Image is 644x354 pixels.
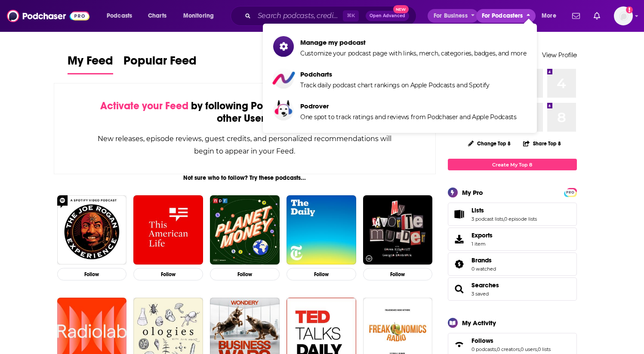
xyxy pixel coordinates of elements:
[370,14,405,18] span: Open Advanced
[448,277,577,301] span: Searches
[100,99,188,112] span: Activate your Feed
[471,216,503,222] a: 3 podcast lists
[471,337,551,345] a: Follows
[471,281,499,289] a: Searches
[565,189,576,195] a: PRO
[521,346,537,352] a: 0 users
[239,6,425,26] div: Search podcasts, credits, & more...
[148,10,166,22] span: Charts
[614,6,633,25] button: Show profile menu
[300,113,517,121] span: One spot to track ratings and reviews from Podchaser and Apple Podcasts
[504,216,537,222] a: 0 episode lists
[363,195,433,265] img: My Favorite Murder with Karen Kilgariff and Georgia Hardstark
[300,70,490,78] span: Podcharts
[462,319,496,327] div: My Activity
[300,81,490,89] span: Track daily podcast chart rankings on Apple Podcasts and Spotify
[97,100,393,125] div: by following Podcasts, Creators, Lists, and other Users!
[183,10,214,22] span: Monitoring
[614,6,633,25] span: Logged in as KevinZ
[520,346,521,352] span: ,
[542,10,556,22] span: More
[434,10,468,22] span: For Business
[133,195,203,265] img: This American Life
[287,195,356,265] img: The Daily
[537,346,538,352] span: ,
[97,132,393,157] div: New releases, episode reviews, guest credits, and personalized recommendations will begin to appe...
[542,51,577,59] a: View Profile
[590,9,604,23] a: Show notifications dropdown
[54,174,436,182] div: Not sure who to follow? Try these podcasts...
[451,233,468,245] span: Exports
[57,268,127,280] button: Follow
[471,231,493,239] span: Exports
[451,208,468,220] a: Lists
[300,102,517,110] span: Podrover
[462,188,483,197] div: My Pro
[471,256,496,264] a: Brands
[448,159,577,170] a: Create My Top 8
[565,189,576,196] span: PRO
[177,9,225,23] button: open menu
[471,291,489,297] a: 3 saved
[363,268,433,280] button: Follow
[210,195,280,265] img: Planet Money
[497,346,520,352] a: 0 creators
[68,53,113,73] span: My Feed
[448,252,577,276] span: Brands
[275,100,293,117] img: podrover.png
[471,256,492,264] span: Brands
[300,49,527,57] span: Customize your podcast page with links, merch, categories, badges, and more
[343,10,359,22] span: ⌘ K
[366,11,409,21] button: Open AdvancedNew
[210,268,280,280] button: Follow
[7,8,89,24] img: Podchaser - Follow, Share and Rate Podcasts
[451,339,468,351] a: Follows
[254,9,343,23] input: Search podcasts, credits, & more...
[471,241,493,247] span: 1 item
[471,206,537,214] a: Lists
[101,9,143,23] button: open menu
[614,6,633,25] img: User Profile
[428,9,478,23] button: open menu
[626,6,633,13] svg: Add a profile image
[536,9,567,23] button: open menu
[107,10,132,22] span: Podcasts
[471,206,484,214] span: Lists
[393,5,409,13] span: New
[142,9,172,23] a: Charts
[569,9,583,23] a: Show notifications dropdown
[503,216,504,222] span: ,
[287,268,356,280] button: Follow
[123,53,197,73] span: Popular Feed
[463,138,516,149] button: Change Top 8
[496,346,497,352] span: ,
[448,228,577,251] a: Exports
[471,337,493,345] span: Follows
[471,346,496,352] a: 0 podcasts
[482,10,523,22] span: For Podcasters
[451,258,468,270] a: Brands
[133,268,203,280] button: Follow
[68,53,113,74] a: My Feed
[123,53,197,74] a: Popular Feed
[57,195,127,265] img: The Joe Rogan Experience
[300,38,527,46] span: Manage my podcast
[538,346,551,352] a: 0 lists
[476,9,536,23] button: close menu
[448,203,577,226] span: Lists
[471,266,496,272] a: 0 watched
[523,135,561,152] button: Share Top 8
[272,71,295,86] img: podcharts.png
[451,283,468,295] a: Searches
